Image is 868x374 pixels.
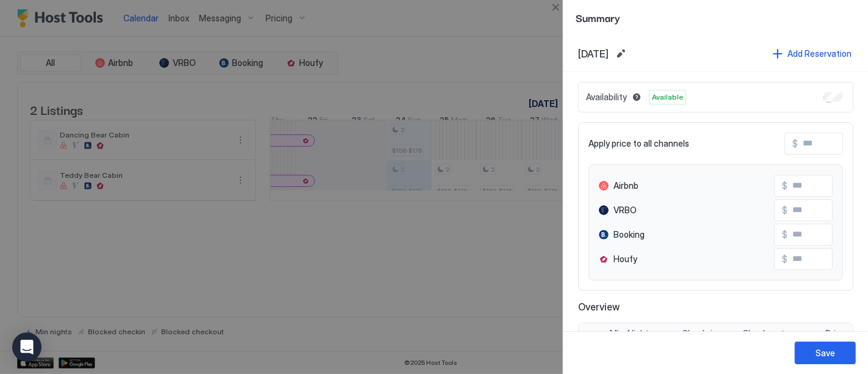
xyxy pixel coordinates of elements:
[629,90,644,105] button: Blocked dates override all pricing rules and remain unavailable until manually unblocked
[578,48,609,60] span: [DATE]
[742,328,784,339] span: Check-out
[682,328,717,339] span: Check-in
[578,301,853,313] span: Overview
[787,47,852,60] div: Add Reservation
[782,229,787,240] span: $
[782,180,787,191] span: $
[613,229,645,240] span: Booking
[613,205,637,216] span: VRBO
[12,332,42,362] div: Open Intercom Messenger
[613,46,628,61] button: Edit date range
[795,342,856,364] button: Save
[816,346,835,359] div: Save
[576,10,856,25] span: Summary
[588,138,689,149] span: Apply price to all channels
[782,254,787,265] span: $
[613,254,637,265] span: Houfy
[782,205,787,216] span: $
[586,92,627,103] span: Availability
[771,45,853,62] button: Add Reservation
[825,328,845,339] span: Price
[652,92,683,103] span: Available
[792,138,798,149] span: $
[613,180,638,191] span: Airbnb
[610,328,653,339] span: Min. Nights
